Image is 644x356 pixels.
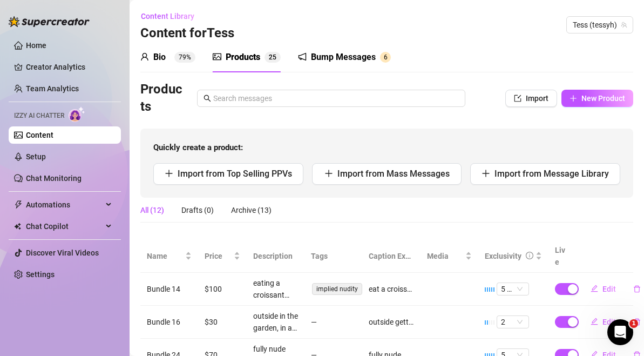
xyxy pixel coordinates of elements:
[198,273,247,306] td: $100
[304,306,362,339] td: —
[26,248,99,257] a: Discover Viral Videos
[9,16,90,27] img: logo-BBDzfeDw.svg
[178,169,292,179] span: Import from Top Selling PPVs
[141,12,194,21] span: Content Library
[153,143,243,152] strong: Quickly create a product:
[174,52,195,63] sup: 79%
[369,316,413,328] div: outside getting a sun tan in my underwear, its so hot outside 😍
[621,22,627,28] span: team
[26,218,103,235] span: Chat Copilot
[273,53,276,61] span: 5
[421,240,478,273] th: Media
[629,319,638,328] span: 1
[140,273,198,306] td: Bundle 14
[362,240,420,273] th: Caption Example
[304,240,362,273] th: Tags
[153,51,166,64] div: Bio
[140,52,149,61] span: user
[548,240,575,273] th: Live
[26,84,79,93] a: Team Analytics
[231,204,272,216] div: Archive (13)
[369,283,413,295] div: eat a croissant naked the sun with me🥐☀️
[384,53,388,61] span: 6
[485,250,521,262] div: Exclusivity
[265,52,281,63] sup: 25
[312,163,462,185] button: Import from Mass Messages
[501,316,525,328] span: 2
[591,285,598,292] span: edit
[482,169,490,178] span: plus
[602,318,616,326] span: Edit
[26,174,82,183] a: Chat Monitoring
[494,169,609,179] span: Import from Message Library
[204,95,211,102] span: search
[153,163,303,185] button: Import from Top Selling PPVs
[298,52,307,61] span: notification
[205,250,232,262] span: Price
[181,204,214,216] div: Drafts (0)
[140,204,164,216] div: All (12)
[526,252,533,259] span: info-circle
[570,95,577,102] span: plus
[226,51,260,64] div: Products
[140,81,184,116] h3: Products
[247,240,304,273] th: Description
[198,306,247,339] td: $30
[581,94,625,103] span: New Product
[26,41,46,50] a: Home
[582,280,625,298] button: Edit
[140,8,203,25] button: Content Library
[14,111,64,121] span: Izzy AI Chatter
[427,250,463,262] span: Media
[269,53,273,61] span: 2
[526,94,548,103] span: Import
[213,92,459,104] input: Search messages
[505,90,557,107] button: Import
[312,283,362,295] span: implied nudity
[324,169,333,178] span: plus
[470,163,620,185] button: Import from Message Library
[602,285,616,293] span: Edit
[633,285,641,293] span: delete
[165,169,173,178] span: plus
[14,200,23,209] span: thunderbolt
[213,52,221,61] span: picture
[591,318,598,325] span: edit
[501,283,525,295] span: 5 🔥
[140,306,198,339] td: Bundle 16
[514,95,521,102] span: import
[253,310,298,334] div: outside in the garden, in a g string and white tee. im facing the camera and then turn around. a ...
[26,58,112,76] a: Creator Analytics
[140,25,234,42] h3: Content for Tess
[26,196,103,213] span: Automations
[69,106,85,122] img: AI Chatter
[26,270,55,279] a: Settings
[337,169,450,179] span: Import from Mass Messages
[14,223,21,230] img: Chat Copilot
[140,240,198,273] th: Name
[561,90,633,107] button: New Product
[573,17,627,33] span: Tess (tessyh)
[26,152,46,161] a: Setup
[198,240,247,273] th: Price
[311,51,376,64] div: Bump Messages
[253,277,298,301] div: eating a croissant naked, sitting outside in the sun. can't see boobs or pussy but I am covering ...
[633,318,641,326] span: delete
[380,52,391,63] sup: 6
[147,250,183,262] span: Name
[582,313,625,331] button: Edit
[26,131,53,139] a: Content
[607,319,633,345] iframe: Intercom live chat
